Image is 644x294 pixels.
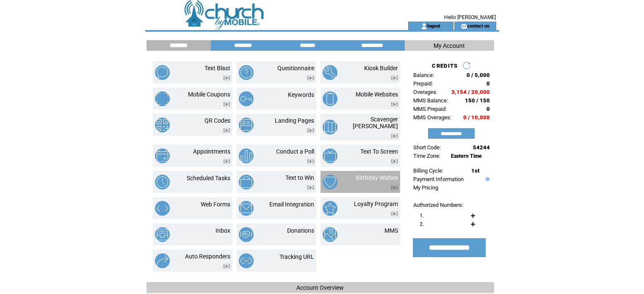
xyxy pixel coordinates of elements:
[413,97,448,104] span: MMS Balance:
[323,175,337,190] img: birthday-wishes.png
[287,227,314,234] a: Donations
[413,176,464,182] a: Payment Information
[486,80,490,87] span: 0
[296,284,344,291] span: Account Overview
[413,114,451,121] span: MMS Overages:
[323,91,337,106] img: mobile-websites.png
[471,168,479,174] span: 1st
[360,148,398,155] a: Text To Screen
[285,174,314,181] a: Text to Win
[187,175,230,181] a: Scheduled Tasks
[155,91,170,106] img: mobile-coupons.png
[323,227,337,242] img: mms.png
[239,91,254,106] img: keywords.png
[269,201,314,208] a: Email Integration
[223,159,230,164] img: video.png
[353,116,398,129] a: Scavenger [PERSON_NAME]
[307,185,314,190] img: video.png
[323,120,337,135] img: scavenger-hunt.png
[384,227,398,234] a: MMS
[155,201,170,216] img: web-forms.png
[288,91,314,98] a: Keywords
[201,201,230,208] a: Web Forms
[239,148,254,163] img: conduct-a-poll.png
[413,184,438,191] a: My Pricing
[413,168,443,174] span: Billing Cycle:
[223,76,230,80] img: video.png
[391,212,398,216] img: video.png
[307,76,314,80] img: video.png
[275,117,314,124] a: Landing Pages
[307,128,314,133] img: video.png
[356,174,398,181] a: Birthday Wishes
[413,72,434,78] span: Balance:
[239,175,254,190] img: text-to-win.png
[427,23,440,28] a: logout
[205,65,230,71] a: Text Blast
[323,201,337,216] img: loyalty-program.png
[413,89,437,95] span: Overages:
[155,253,170,268] img: auto-responders.png
[432,63,458,69] span: CREDITS
[239,65,254,80] img: questionnaire.png
[484,177,489,181] img: help.gif
[223,264,230,269] img: video.png
[420,212,424,219] span: 1.
[413,106,447,112] span: MMS Prepaid:
[444,14,496,20] span: Hello [PERSON_NAME]
[239,227,254,242] img: donations.png
[239,201,254,216] img: email-integration.png
[413,80,433,87] span: Prepaid:
[391,185,398,190] img: video.png
[461,23,467,30] img: contact_us_icon.gif
[239,118,254,132] img: landing-pages.png
[451,89,490,95] span: 3,154 / 20,000
[216,227,230,234] a: Inbox
[463,114,490,121] span: 0 / 10,000
[391,102,398,107] img: video.png
[307,159,314,164] img: video.png
[155,65,170,80] img: text-blast.png
[391,76,398,80] img: video.png
[155,175,170,190] img: scheduled-tasks.png
[279,253,314,260] a: Tracking URL
[223,128,230,133] img: video.png
[467,72,490,78] span: 0 / 5,000
[239,253,254,268] img: tracking-url.png
[188,91,230,98] a: Mobile Coupons
[434,42,465,49] span: My Account
[421,23,427,30] img: account_icon.gif
[323,65,337,80] img: kiosk-builder.png
[155,227,170,242] img: inbox.png
[413,202,463,208] span: Authorized Numbers:
[193,148,230,155] a: Appointments
[323,148,337,163] img: text-to-screen.png
[413,144,441,151] span: Short Code:
[473,144,490,151] span: 54244
[185,253,230,260] a: Auto Responders
[356,91,398,98] a: Mobile Websites
[467,23,489,28] a: contact us
[413,153,440,159] span: Time Zone:
[205,117,230,124] a: QR Codes
[391,159,398,164] img: video.png
[276,148,314,155] a: Conduct a Poll
[451,153,482,159] span: Eastern Time
[155,148,170,163] img: appointments.png
[364,65,398,71] a: Kiosk Builder
[486,106,490,112] span: 0
[465,97,490,104] span: 150 / 150
[391,134,398,138] img: video.png
[155,118,170,132] img: qr-codes.png
[277,65,314,71] a: Questionnaire
[223,102,230,107] img: video.png
[420,221,424,227] span: 2.
[354,201,398,207] a: Loyalty Program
